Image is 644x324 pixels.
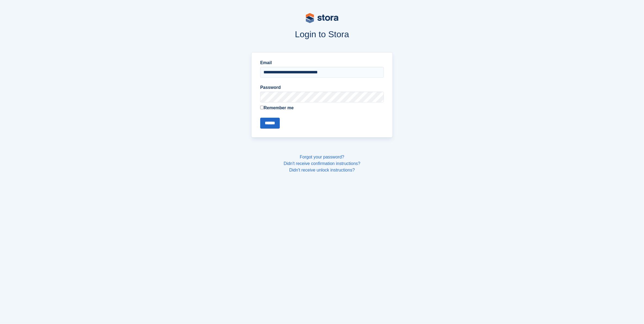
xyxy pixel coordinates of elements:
[260,84,384,91] label: Password
[300,155,344,159] a: Forgot your password?
[306,13,338,23] img: stora-logo-53a41332b3708ae10de48c4981b4e9114cc0af31d8433b30ea865607fb682f29.svg
[148,29,497,39] h1: Login to Stora
[260,106,264,109] input: Remember me
[260,105,384,111] label: Remember me
[260,60,384,66] label: Email
[289,168,355,172] a: Didn't receive unlock instructions?
[284,161,360,166] a: Didn't receive confirmation instructions?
